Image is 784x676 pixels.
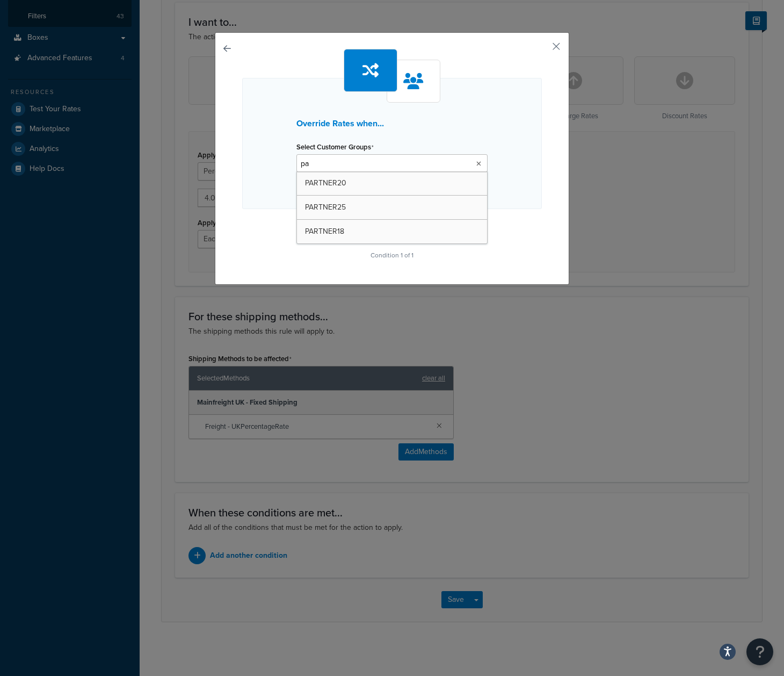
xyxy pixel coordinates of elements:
a: PARTNER25 [297,196,487,219]
h3: Override Rates when... [296,119,488,128]
span: PARTNER25 [305,202,346,213]
a: PARTNER20 [297,171,487,195]
label: Select Customer Groups [296,143,374,152]
a: PARTNER18 [297,220,487,243]
p: Condition 1 of 1 [242,248,542,263]
span: PARTNER20 [305,177,346,189]
span: PARTNER18 [305,226,344,237]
